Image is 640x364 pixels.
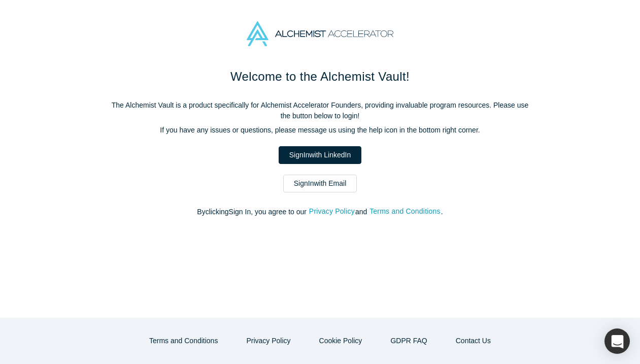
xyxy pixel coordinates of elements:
[380,332,437,350] a: GDPR FAQ
[107,207,533,217] p: By clicking Sign In , you agree to our and .
[309,332,373,350] button: Cookie Policy
[309,206,355,217] button: Privacy Policy
[235,332,301,350] button: Privacy Policy
[139,332,228,350] button: Terms and Conditions
[279,146,361,164] a: SignInwith LinkedIn
[107,125,533,136] p: If you have any issues or questions, please message us using the help icon in the bottom right co...
[107,68,533,86] h1: Welcome to the Alchemist Vault!
[283,175,357,192] a: SignInwith Email
[107,100,533,121] p: The Alchemist Vault is a product specifically for Alchemist Accelerator Founders, providing inval...
[445,332,501,350] button: Contact Us
[369,206,441,217] button: Terms and Conditions
[247,21,393,46] img: Alchemist Accelerator Logo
